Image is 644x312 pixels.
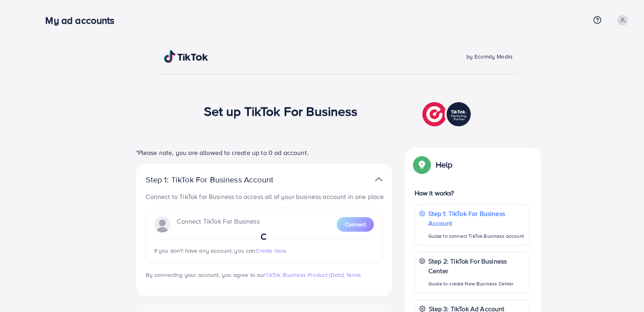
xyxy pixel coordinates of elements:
[415,188,529,198] p: How it works?
[466,52,512,61] span: by Ecomdy Media
[415,157,429,172] img: Popup guide
[428,209,525,228] p: Step 1: TikTok For Business Account
[428,279,525,289] p: Guide to create New Business Center
[164,50,208,63] img: TikTok
[136,148,392,157] p: *Please note, you are allowed to create up to 0 ad account.
[204,103,358,119] h1: Set up TikTok For Business
[436,160,453,170] p: Help
[428,231,525,241] p: Guide to connect TikTok Business account
[375,174,382,185] img: TikTok partner
[422,100,473,128] img: TikTok partner
[45,15,121,26] h3: My ad accounts
[146,175,299,184] p: Step 1: TikTok For Business Account
[428,256,525,276] p: Step 2: TikTok For Business Center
